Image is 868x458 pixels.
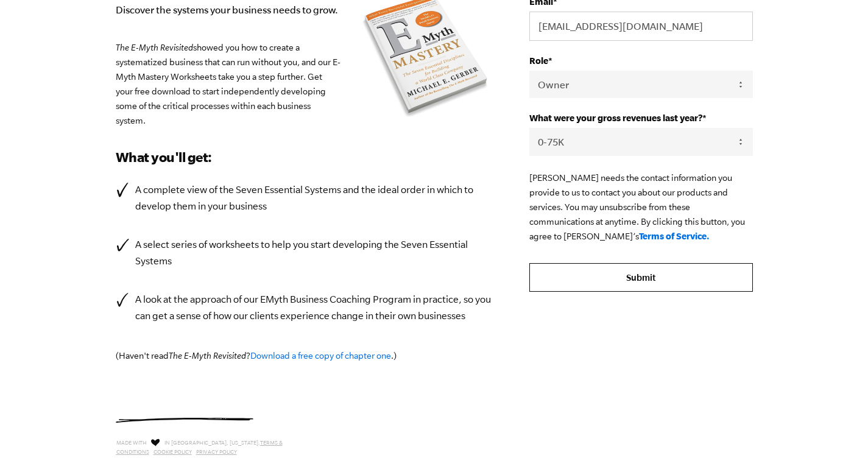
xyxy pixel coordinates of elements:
[135,291,493,324] p: A look at the approach of our EMyth Business Coaching Program in practice, so you can get a sense...
[151,439,160,446] img: Love
[196,449,237,455] a: Privacy Policy
[250,351,391,361] a: Download a free copy of chapter one
[135,236,493,269] p: A select series of worksheets to help you start developing the Seven Essential Systems
[116,147,493,167] h3: What you'll get:
[135,181,493,214] p: A complete view of the Seven Essential Systems and the ideal order in which to develop them in yo...
[639,231,710,241] a: Terms of Service.
[529,171,752,244] p: [PERSON_NAME] needs the contact information you provide to us to contact you about our products a...
[116,440,283,455] a: Terms & Conditions
[116,43,193,52] em: The E-Myth Revisited
[529,113,702,123] span: What were your gross revenues last year?
[529,263,752,292] input: Submit
[116,2,493,18] p: Discover the systems your business needs to grow.
[116,40,493,128] p: showed you how to create a systematized business that can run without you, and our E-Myth Mastery...
[807,400,868,458] iframe: Chat Widget
[169,351,246,361] em: The E-Myth Revisited
[153,449,192,455] a: Cookie Policy
[529,55,548,66] span: Role
[116,348,493,363] p: (Haven't read ? .)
